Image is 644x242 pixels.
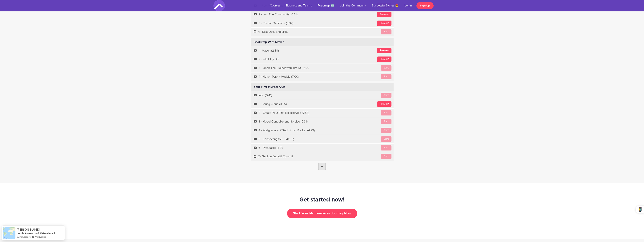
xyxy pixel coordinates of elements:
[381,128,391,133] div: Start
[251,64,394,72] a: Start3 - Open The Project with IntelliJ (1:40)
[251,152,394,161] a: Start7 - Section End Git Commit
[287,209,357,218] button: Start Your Microservices Journey Now
[381,119,391,124] div: Start
[17,235,31,238] span: 28 minutes ago
[25,232,56,235] a: Amigoscode PRO Membership
[381,110,391,115] div: Start
[416,2,434,9] a: Sign Up
[381,93,391,98] div: Start
[251,83,394,91] div: Your First Microservice
[251,100,394,108] a: Preview1 - Spring Cloud (3:35)
[251,38,394,46] div: Bootstrap With Maven
[251,126,394,135] a: Start4 - Postgres and PGAdmin on Docker (4:29)
[251,91,394,100] a: StartIntro (0:41)
[251,46,394,55] a: Preview1 - Maven (2:38)
[251,19,394,28] a: Preview3 - Course Overview (3:37)
[381,145,391,150] div: Start
[381,74,391,79] div: Start
[17,228,40,231] span: [PERSON_NAME]
[251,144,394,152] a: Start6 - Databases (1:17)
[251,72,394,81] a: Start4 - Maven Parent Module (7:00)
[377,101,391,107] div: Preview
[251,28,394,36] a: Start4 - Resources and Links
[377,57,391,62] div: Preview
[251,10,394,19] a: Preview2 - Join The Community (0:51)
[251,135,394,143] a: Start5 - Connecting to DB (8:06)
[251,55,394,64] a: Preview2 - IntelliJ (2:06)
[34,235,46,238] a: ProveSource
[17,232,25,235] span: Bought
[377,12,391,17] div: Preview
[377,48,391,53] div: Preview
[381,65,391,71] div: Start
[377,21,391,26] div: Preview
[251,117,394,126] a: Start3 - Model Controller and Service (5:31)
[381,29,391,34] div: Start
[251,109,394,117] a: Start2 - Create Your First Microservice (7:57)
[381,136,391,142] div: Start
[381,154,391,159] div: Start
[3,227,15,239] img: provesource social proof notification image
